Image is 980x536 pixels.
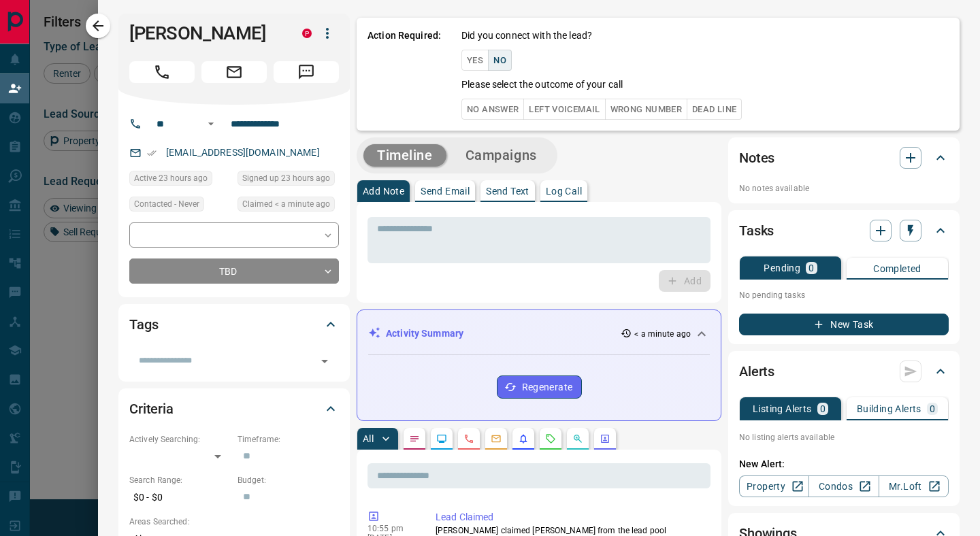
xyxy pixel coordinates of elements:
p: Did you connect with the lead? [461,29,592,43]
div: Activity Summary< a minute ago [368,321,710,346]
div: property.ca [302,29,312,38]
span: Contacted - Never [134,197,199,211]
div: Mon Oct 13 2025 [129,171,231,190]
p: Pending [764,263,800,273]
p: Add Note [363,186,404,196]
button: Open [315,352,334,371]
p: All [363,434,374,443]
span: Active 23 hours ago [134,171,208,185]
p: $0 - $0 [129,486,231,509]
svg: Emails [491,433,502,444]
a: [EMAIL_ADDRESS][DOMAIN_NAME] [166,147,320,158]
button: Regenerate [497,375,582,399]
h2: Tasks [739,220,774,241]
div: Alerts [739,355,949,388]
div: Mon Oct 13 2025 [238,171,339,190]
h1: [PERSON_NAME] [129,22,282,44]
p: Areas Searched: [129,516,339,528]
svg: Opportunities [572,433,583,444]
button: No [488,50,512,71]
button: Campaigns [452,144,551,167]
button: Wrong Number [605,99,687,120]
svg: Calls [463,433,474,444]
p: Lead Claimed [436,510,705,524]
h2: Criteria [129,398,174,420]
p: 10:55 pm [367,524,415,533]
a: Property [739,475,809,497]
span: Email [201,61,267,83]
p: Activity Summary [386,326,463,341]
div: Tue Oct 14 2025 [238,197,339,216]
svg: Notes [409,433,420,444]
p: Budget: [238,474,339,486]
p: Search Range: [129,474,231,486]
button: Open [203,116,219,132]
p: Send Text [486,186,529,196]
button: Dead Line [687,99,742,120]
svg: Agent Actions [600,433,610,444]
button: Timeline [363,144,446,167]
p: Timeframe: [238,433,339,446]
div: Tasks [739,214,949,247]
p: 0 [808,263,814,273]
div: Tags [129,308,339,341]
h2: Notes [739,147,774,169]
h2: Tags [129,314,158,335]
a: Mr.Loft [879,475,949,497]
p: Completed [873,264,921,273]
p: New Alert: [739,457,949,471]
svg: Requests [545,433,556,444]
span: Claimed < a minute ago [242,197,330,211]
span: Call [129,61,195,83]
button: Left Voicemail [523,99,605,120]
span: Signed up 23 hours ago [242,171,330,185]
div: Notes [739,141,949,174]
span: Message [274,61,339,83]
div: TBD [129,258,339,284]
svg: Listing Alerts [518,433,529,444]
p: Action Required: [367,29,441,120]
button: New Task [739,314,949,335]
p: No listing alerts available [739,431,949,443]
p: Log Call [546,186,582,196]
p: Building Alerts [857,404,921,414]
svg: Lead Browsing Activity [436,433,447,444]
div: Criteria [129,392,339,425]
p: No notes available [739,182,949,195]
h2: Alerts [739,361,774,382]
p: Actively Searching: [129,433,231,446]
p: < a minute ago [634,328,691,340]
p: No pending tasks [739,285,949,305]
p: Please select the outcome of your call [461,78,623,92]
p: Send Email [421,186,470,196]
p: 0 [820,404,826,414]
button: Yes [461,50,489,71]
a: Condos [808,475,879,497]
p: 0 [930,404,935,414]
p: Listing Alerts [753,404,812,414]
svg: Email Verified [147,148,157,158]
button: No Answer [461,99,524,120]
